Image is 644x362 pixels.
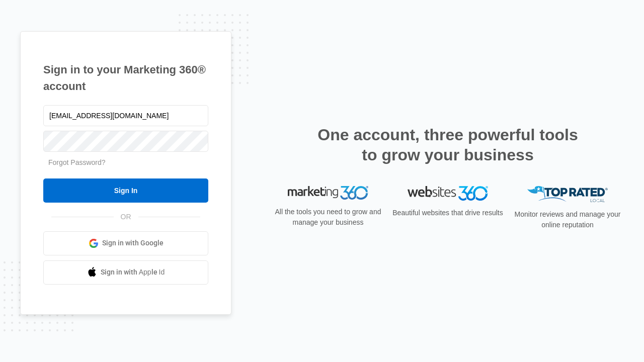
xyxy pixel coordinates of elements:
[43,178,208,203] input: Sign In
[272,207,384,228] p: All the tools you need to grow and manage your business
[48,158,106,166] a: Forgot Password?
[43,260,208,285] a: Sign in with Apple Id
[43,61,208,95] h1: Sign in to your Marketing 360® account
[391,208,504,218] p: Beautiful websites that drive results
[314,125,581,165] h2: One account, three powerful tools to grow your business
[114,212,138,222] span: OR
[102,238,164,248] span: Sign in with Google
[511,209,624,230] p: Monitor reviews and manage your online reputation
[288,186,368,200] img: Marketing 360
[43,105,208,126] input: Email
[43,231,208,255] a: Sign in with Google
[527,186,608,203] img: Top Rated Local
[101,267,165,278] span: Sign in with Apple Id
[408,186,488,201] img: Websites 360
